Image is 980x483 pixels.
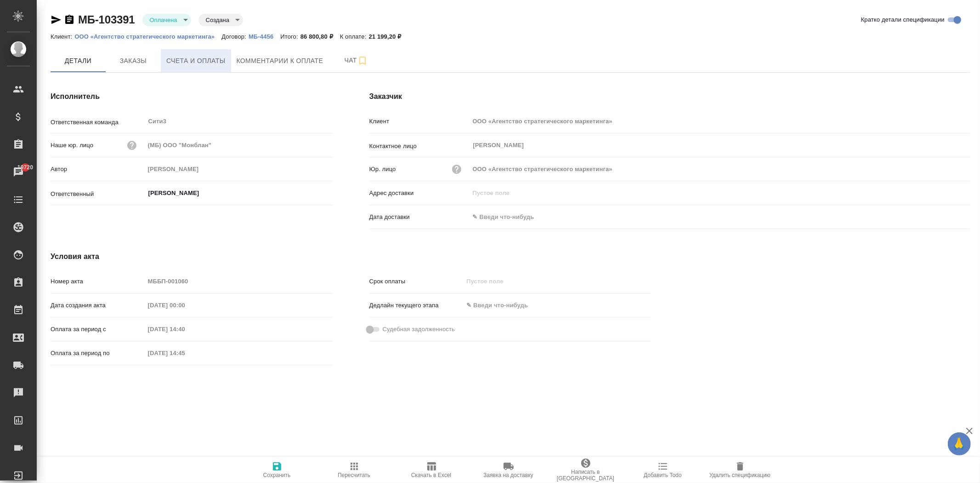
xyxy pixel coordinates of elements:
span: Заказы [111,55,155,67]
p: Автор [51,165,145,174]
p: МБ-4456 [249,33,280,40]
input: Пустое поле [145,162,333,176]
p: К оплате: [340,33,369,40]
p: Номер акта [51,277,145,286]
input: Пустое поле [470,162,970,176]
p: Клиент: [51,33,74,40]
div: Оплачена [198,14,243,26]
input: ✎ Введи что-нибудь [470,210,550,224]
span: 19720 [12,163,39,172]
button: Скопировать ссылку [64,14,75,25]
span: Кратко детали спецификации [861,15,945,24]
svg: Подписаться [357,55,368,66]
span: Чат [334,55,378,66]
p: Срок оплаты [369,277,464,286]
span: Детали [56,55,100,67]
p: Ответственный [51,190,145,199]
p: Дата создания акта [51,301,145,310]
a: ООО «Агентство стратегического маркетинга» [74,32,221,40]
a: 19720 [2,161,34,184]
p: Наше юр. лицо [51,141,93,150]
h4: Условия акта [51,251,651,262]
input: Пустое поле [470,115,970,128]
a: МБ-4456 [249,32,280,40]
p: Дата доставки [369,213,470,222]
span: 🙏 [952,434,967,454]
input: Пустое поле [145,275,333,288]
input: Пустое поле [470,186,970,200]
button: 🙏 [948,432,971,455]
p: Контактное лицо [369,142,470,151]
input: Пустое поле [463,275,544,288]
button: Оплачена [147,16,180,24]
span: Судебная задолженность [383,325,455,334]
p: Договор: [221,33,249,40]
span: Комментарии к оплате [237,55,323,67]
input: Пустое поле [145,299,225,312]
div: Оплачена [142,14,191,26]
button: Скопировать ссылку для ЯМессенджера [51,14,62,25]
p: Дедлайн текущего этапа [369,301,464,310]
h4: Исполнитель [51,91,333,102]
p: 21 199,20 ₽ [369,33,408,40]
p: Адрес доставки [369,189,470,198]
input: Пустое поле [145,346,225,360]
p: Оплата за период с [51,325,145,334]
p: ООО «Агентство стратегического маркетинга» [74,33,221,40]
button: Open [328,192,329,194]
p: Клиент [369,117,470,126]
button: Создана [203,16,232,24]
p: 86 800,80 ₽ [300,33,340,40]
p: Ответственная команда [51,118,145,127]
input: Пустое поле [145,138,333,152]
h4: Заказчик [369,91,970,102]
a: МБ-103391 [78,13,135,26]
p: Оплата за период по [51,349,145,358]
input: ✎ Введи что-нибудь [463,299,544,312]
p: Итого: [280,33,300,40]
input: Пустое поле [145,322,225,336]
p: Юр. лицо [369,165,396,174]
span: Счета и оплаты [166,55,226,67]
